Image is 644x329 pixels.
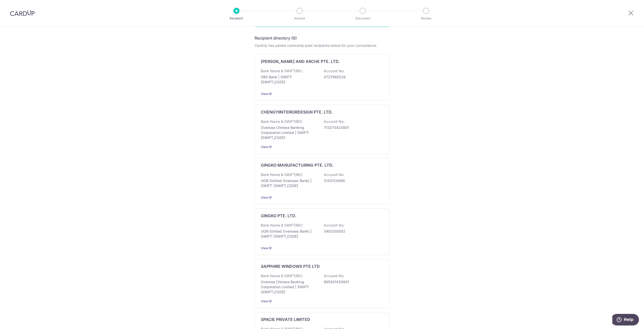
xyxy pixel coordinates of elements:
p: SPACIE PRIVATE LIMITED [261,316,310,322]
img: CardUp [10,10,35,16]
div: CardUp has added commonly-paid recipients below for your convenience. [255,43,389,48]
p: Amount [281,16,318,21]
p: 0727865226 [324,75,380,80]
p: Bank Name & SWIFT/BIC: [261,172,303,177]
p: Account No: [324,223,344,228]
p: DBS Bank | SWIFT: [SWIFT_CODE] [261,75,317,85]
p: Account No: [324,172,344,177]
p: Review [408,16,445,21]
iframe: Opens a widget where you can find more information [612,314,639,326]
a: View [261,145,268,149]
p: Bank Name & SWIFT/BIC: [261,223,303,228]
p: GINGKO PTE. LTD. [261,213,296,219]
h5: Recipient directory (6) [255,35,297,41]
p: Account No: [324,119,344,124]
p: Document [344,16,381,21]
p: Oversea Chinese Banking Corporation Limited | SWIFT: [SWIFT_CODE] [261,279,317,295]
p: SAPPHIRE WINDOWS PTE LTD [261,263,320,269]
a: View [261,299,268,303]
a: View [261,246,268,250]
p: Account No: [324,273,344,278]
p: Account No: [324,68,344,74]
a: View [261,92,268,96]
p: GINGKO MANUFACTURING PTE. LTD. [261,162,333,168]
p: UOB (United Overseas Bank) | SWIFT: [SWIFT_CODE] [261,178,317,188]
p: 595301433001 [324,279,380,284]
p: Bank Name & SWIFT/BIC: [261,119,303,124]
p: UOB (United Overseas Bank) | SWIFT: [SWIFT_CODE] [261,229,317,239]
p: Bank Name & SWIFT/BIC: [261,68,303,74]
p: [PERSON_NAME] AND ARCHE PTE. LTD. [261,58,340,64]
a: View [261,196,268,199]
p: CHENGYIINTERIORDESIGN PTE. LTD. [261,109,333,115]
p: Bank Name & SWIFT/BIC: [261,273,303,278]
p: Oversea Chinese Banking Corporation Limited | SWIFT: [SWIFT_CODE] [261,125,317,140]
p: Recipient [218,16,255,21]
p: 713273423001 [324,125,380,130]
p: 3403200512 [324,229,380,234]
p: 3143124086 [324,178,380,183]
